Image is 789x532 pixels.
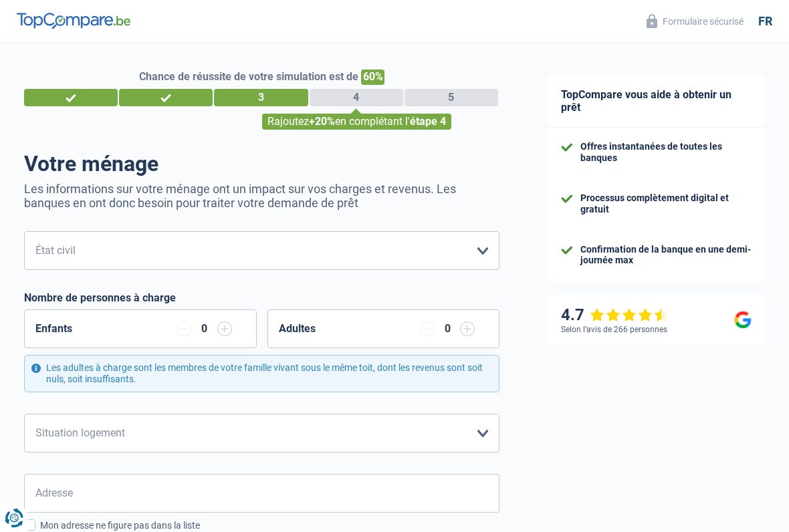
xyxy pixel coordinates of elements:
span: étape 4 [410,115,446,128]
label: Nombre de personnes à charge [24,291,176,304]
img: TopCompare Logo [17,13,130,29]
div: 3 [214,89,308,106]
div: 0 [199,323,211,334]
span: Chance de réussite de votre simulation est de [139,70,358,83]
div: Rajoutez en complétant l' [262,114,451,130]
span: 60% [361,70,384,85]
input: Sélectionnez votre adresse dans la barre de recherche [24,474,499,513]
h1: Votre ménage [24,151,499,176]
div: 2 [119,89,213,106]
span: +20% [309,115,335,128]
label: Enfants [35,323,72,334]
div: 5 [405,89,498,106]
div: Les adultes à charge sont les membres de votre famille vivant sous le même toit, dont les revenus... [24,355,499,392]
div: 1 [24,89,118,106]
div: fr [758,14,772,29]
div: Confirmation de la banque en une demi-journée max [580,244,752,267]
button: Formulaire sécurisé [639,10,752,32]
label: Adultes [279,323,316,334]
div: 0 [441,323,453,334]
div: 4.7 [561,305,669,325]
div: Selon l’avis de 266 personnes [561,325,667,334]
div: Processus complètement digital et gratuit [580,192,752,215]
div: Offres instantanées de toutes les banques [580,141,752,164]
p: Les informations sur votre ménage ont un impact sur vos charges et revenus. Les banques en ont do... [24,182,499,210]
div: 4 [310,89,403,106]
div: TopCompare vous aide à obtenir un prêt [548,75,765,128]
